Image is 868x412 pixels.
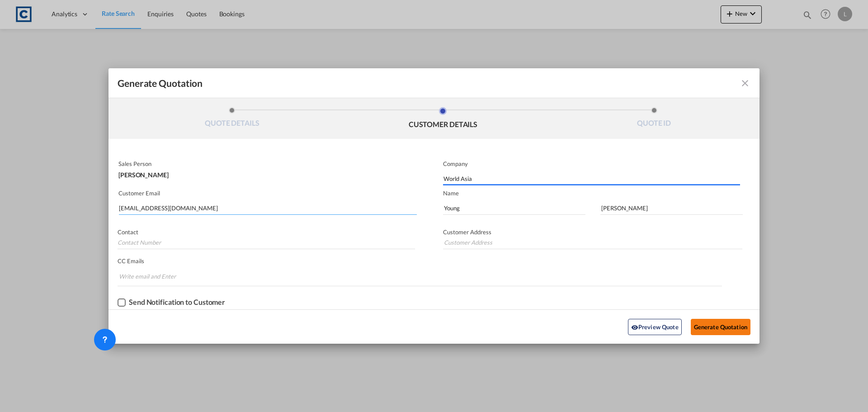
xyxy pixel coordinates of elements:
[118,268,722,286] md-chips-wrap: Chips container. Enter the text area, then type text, and press enter to add a chip.
[443,189,759,197] p: Name
[118,189,417,197] p: Customer Email
[740,78,750,89] md-icon: icon-close fg-AAA8AD cursor m-0
[118,236,415,249] input: Contact Number
[443,228,491,236] span: Customer Address
[443,201,585,215] input: First Name
[119,269,187,284] input: Chips input.
[118,160,415,167] p: Sales Person
[600,201,743,215] input: Last Name
[628,319,682,335] button: icon-eyePreview Quote
[118,167,415,178] div: [PERSON_NAME]
[443,172,740,185] input: Company Name
[118,77,203,89] span: Generate Quotation
[108,68,759,344] md-dialog: Generate QuotationQUOTE ...
[443,160,740,167] p: Company
[129,298,225,306] div: Send Notification to Customer
[119,201,417,215] input: Search by Customer Name/Email Id/Company
[118,257,722,265] p: CC Emails
[548,107,759,132] li: QUOTE ID
[631,324,638,331] md-icon: icon-eye
[118,298,225,307] md-checkbox: Checkbox No Ink
[691,319,750,335] button: Generate Quotation
[127,107,338,132] li: QUOTE DETAILS
[118,228,415,236] p: Contact
[338,107,549,132] li: CUSTOMER DETAILS
[443,236,742,249] input: Customer Address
